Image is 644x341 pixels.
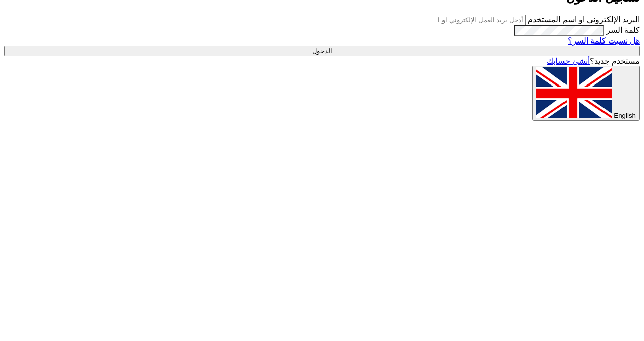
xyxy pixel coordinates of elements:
a: هل نسيت كلمة السر؟ [568,36,640,45]
a: أنشئ حسابك [547,57,590,65]
img: en-US.png [536,67,612,118]
button: English [532,66,640,121]
input: الدخول [4,46,640,56]
div: مستخدم جديد؟ [4,56,640,66]
label: البريد الإلكتروني او اسم المستخدم [528,15,640,24]
input: أدخل بريد العمل الإلكتروني او اسم المستخدم الخاص بك ... [436,15,526,25]
span: English [614,112,636,119]
label: كلمة السر [606,26,640,34]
